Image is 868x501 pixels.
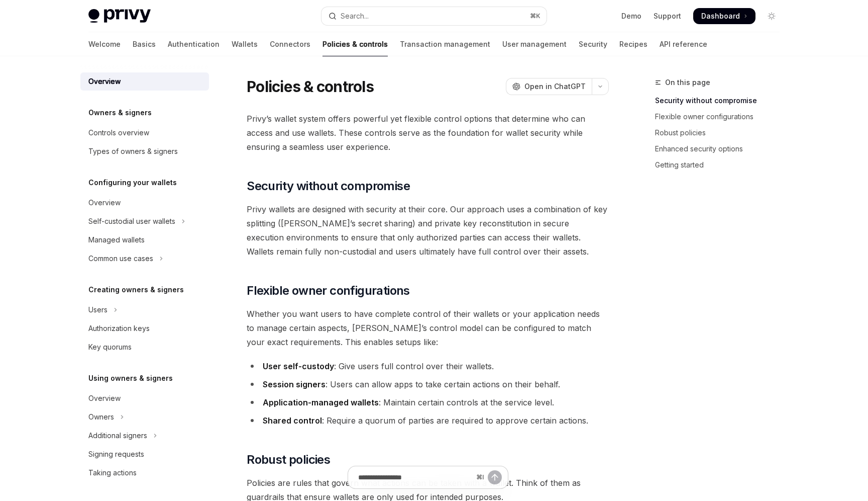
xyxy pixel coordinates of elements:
[764,8,780,24] button: Toggle dark mode
[247,112,609,154] span: Privy’s wallet system offers powerful yet flexible control options that determine who can access ...
[88,411,114,423] div: Owners
[321,7,547,25] button: Open search
[80,249,209,268] button: Toggle Common use cases section
[80,142,209,160] a: Types of owners & signers
[88,215,175,227] div: Self-custodial user wallets
[655,157,788,173] a: Getting started
[655,125,788,141] a: Robust policies
[655,141,788,157] a: Enhanced security options
[247,413,609,428] li: : Require a quorum of parties are required to approve certain actions.
[88,32,121,56] a: Welcome
[247,283,410,299] span: Flexible owner configurations
[80,445,209,463] a: Signing requests
[247,395,609,409] li: : Maintain certain controls at the service level.
[88,341,132,353] div: Key quorums
[88,145,178,157] div: Types of owners & signers
[660,32,707,56] a: API reference
[701,11,740,21] span: Dashboard
[80,319,209,338] a: Authorization keys
[579,32,607,56] a: Security
[88,234,145,246] div: Managed wallets
[80,464,209,482] a: Taking actions
[263,397,379,407] strong: Application-managed wallets
[263,379,325,389] strong: Session signers
[247,377,609,391] li: : Users can allow apps to take certain actions on their behalf.
[88,127,149,139] div: Controls overview
[247,202,609,259] span: Privy wallets are designed with security at their core. Our approach uses a combination of key sp...
[80,408,209,426] button: Toggle Owners section
[88,177,177,189] h5: Configuring your wallets
[488,470,502,484] button: Send message
[400,32,490,56] a: Transaction management
[88,467,137,479] div: Taking actions
[133,32,156,56] a: Basics
[80,72,209,91] a: Overview
[502,32,567,56] a: User management
[270,32,310,56] a: Connectors
[80,301,209,319] button: Toggle Users section
[693,8,755,24] a: Dashboard
[80,427,209,445] button: Toggle Additional signers section
[80,231,209,249] a: Managed wallets
[655,109,788,125] a: Flexible owner configurations
[619,32,647,56] a: Recipes
[247,452,330,468] span: Robust policies
[506,78,592,95] button: Open in ChatGPT
[655,93,788,109] a: Security without compromise
[524,81,586,92] span: Open in ChatGPT
[80,338,209,356] a: Key quorums
[232,32,258,56] a: Wallets
[88,448,144,460] div: Signing requests
[88,253,153,265] div: Common use cases
[530,12,540,20] span: ⌘ K
[88,284,184,296] h5: Creating owners & signers
[654,11,681,21] a: Support
[341,10,369,22] div: Search...
[263,415,322,426] strong: Shared control
[263,361,334,371] strong: User self-custody
[88,9,151,23] img: light logo
[88,372,173,384] h5: Using owners & signers
[80,194,209,212] a: Overview
[80,389,209,407] a: Overview
[621,11,641,21] a: Demo
[88,197,121,209] div: Overview
[88,322,150,335] div: Authorization keys
[247,359,609,373] li: : Give users full control over their wallets.
[88,392,121,404] div: Overview
[247,307,609,349] span: Whether you want users to have complete control of their wallets or your application needs to man...
[88,430,147,442] div: Additional signers
[665,76,710,89] span: On this page
[358,466,472,488] input: Ask a question...
[80,212,209,230] button: Toggle Self-custodial user wallets section
[88,107,152,119] h5: Owners & signers
[322,32,388,56] a: Policies & controls
[88,304,107,316] div: Users
[247,178,410,194] span: Security without compromise
[247,77,374,96] h1: Policies & controls
[168,32,220,56] a: Authentication
[80,124,209,142] a: Controls overview
[88,75,121,88] div: Overview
